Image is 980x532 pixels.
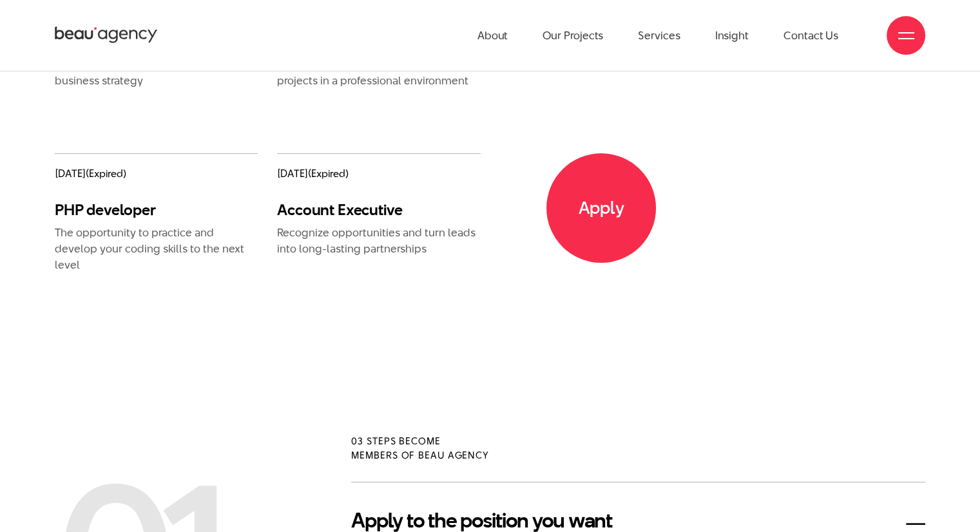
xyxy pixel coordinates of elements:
p: Join us on exciting and challenging projects in a professional environment [277,57,480,89]
h2: 03 STEPS BECOME MEMBERS OF BEAU AGENCY [351,434,554,462]
span: [DATE] [55,167,258,181]
a: PHP developer [55,199,156,220]
a: Account Executive [277,199,402,220]
span: (expired) [86,166,126,181]
p: Recognize opportunities and turn leads into long-lasting partnerships [277,225,480,257]
p: The opportunity to practice and develop your coding skills to the next level [55,225,258,273]
span: (expired) [308,166,349,181]
a: Apply [546,153,656,263]
span: [DATE] [277,167,480,181]
p: Together we plan and implement business strategy [55,57,258,89]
